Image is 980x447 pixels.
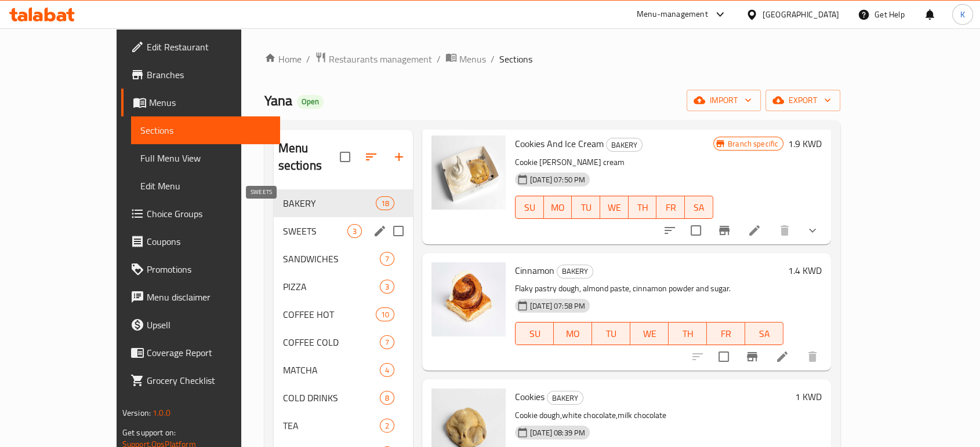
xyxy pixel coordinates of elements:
[274,245,413,273] div: SANDWICHES7
[376,307,394,321] div: items
[357,143,385,171] span: Sort sections
[274,273,413,301] div: PIZZA3
[348,226,361,237] span: 3
[544,196,572,219] button: MO
[315,52,432,67] a: Restaurants management
[283,391,380,405] div: COLD DRINKS
[131,172,280,200] a: Edit Menu
[798,343,826,371] button: delete
[385,143,413,171] button: Add section
[775,350,789,364] a: Edit menu item
[669,322,707,345] button: TH
[122,405,151,420] span: Version:
[437,52,441,66] li: /
[459,52,486,66] span: Menus
[684,218,708,243] span: Select to update
[656,196,685,219] button: FR
[274,356,413,384] div: MATCHA4
[274,384,413,412] div: COLD DRINKS8
[283,196,376,210] span: BAKERY
[380,281,394,292] span: 3
[775,93,831,108] span: export
[283,224,347,238] span: SWEETS
[121,367,280,394] a: Grocery Checklist
[635,325,664,342] span: WE
[147,40,271,54] span: Edit Restaurant
[380,391,394,405] div: items
[121,200,280,228] a: Choice Groups
[515,408,790,423] p: Cookie dough,white chocolate,milk chocolate
[712,345,736,369] span: Select to update
[147,207,271,221] span: Choice Groups
[687,90,761,111] button: import
[147,346,271,360] span: Coverage Report
[712,325,741,342] span: FR
[121,228,280,255] a: Coupons
[297,97,324,107] span: Open
[121,311,280,339] a: Upsell
[606,138,643,152] div: BAKERY
[131,116,280,144] a: Sections
[380,420,394,431] span: 2
[147,262,271,276] span: Promotions
[283,252,380,266] span: SANDWICHES
[264,52,302,66] a: Home
[557,265,593,279] div: BAKERY
[121,33,280,61] a: Edit Restaurant
[283,280,380,294] span: PIZZA
[633,199,652,216] span: TH
[763,8,839,21] div: [GEOGRAPHIC_DATA]
[380,419,394,433] div: items
[121,61,280,89] a: Branches
[147,290,271,304] span: Menu disclaimer
[515,262,554,279] span: Cinnamon
[283,335,380,349] span: COFFEE COLD
[329,52,432,66] span: Restaurants management
[515,388,545,405] span: Cookies
[629,196,657,219] button: TH
[431,135,506,210] img: Cookies And Ice Cream
[347,224,362,238] div: items
[689,199,709,216] span: SA
[685,196,713,219] button: SA
[380,252,394,266] div: items
[515,196,544,219] button: SU
[283,363,380,377] span: MATCHA
[380,393,394,404] span: 8
[131,144,280,172] a: Full Menu View
[750,325,779,342] span: SA
[723,138,783,149] span: Branch specific
[515,135,604,152] span: Cookies And Ice Cream
[283,307,376,321] span: COFFEE HOT
[491,52,495,66] li: /
[696,93,752,108] span: import
[637,8,708,21] div: Menu-management
[525,427,590,438] span: [DATE] 08:39 PM
[656,217,684,244] button: sort-choices
[805,223,819,237] svg: Show Choices
[747,223,761,237] a: Edit menu item
[597,325,626,342] span: TU
[795,389,822,405] h6: 1 KWD
[788,262,822,279] h6: 1.4 KWD
[525,174,590,185] span: [DATE] 07:50 PM
[121,89,280,116] a: Menus
[376,309,394,320] span: 10
[153,405,170,420] span: 1.0.0
[710,217,738,244] button: Branch-specific-item
[140,123,271,137] span: Sections
[515,322,554,345] button: SU
[380,254,394,265] span: 7
[121,339,280,367] a: Coverage Report
[630,322,669,345] button: WE
[558,325,587,342] span: MO
[283,419,380,433] span: TEA
[147,373,271,387] span: Grocery Checklist
[140,179,271,193] span: Edit Menu
[431,262,506,336] img: Cinnamon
